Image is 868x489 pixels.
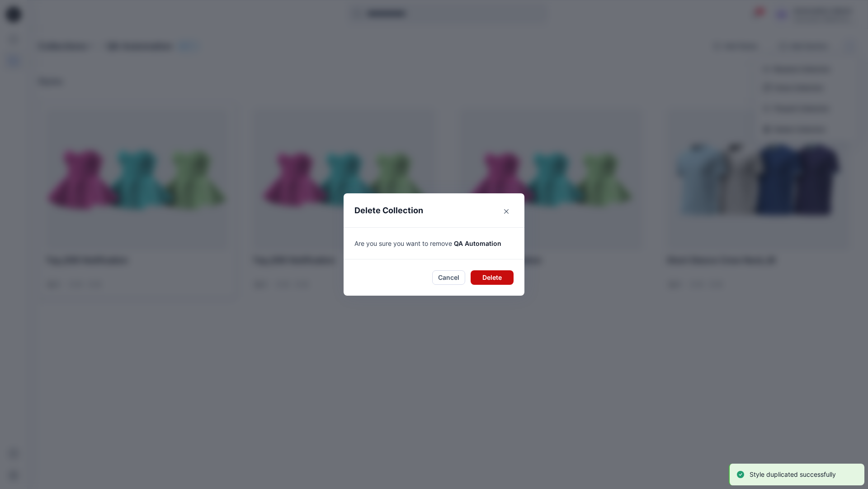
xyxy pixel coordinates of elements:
button: Cancel [432,270,465,285]
button: Close [499,204,514,219]
button: Delete [471,270,514,285]
span: QA Automation [454,240,501,247]
div: Notifications-bottom-right [725,460,868,489]
header: Delete Collection [344,193,524,227]
p: Are you sure you want to remove [354,239,514,248]
p: Style duplicated successfully [750,469,836,480]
